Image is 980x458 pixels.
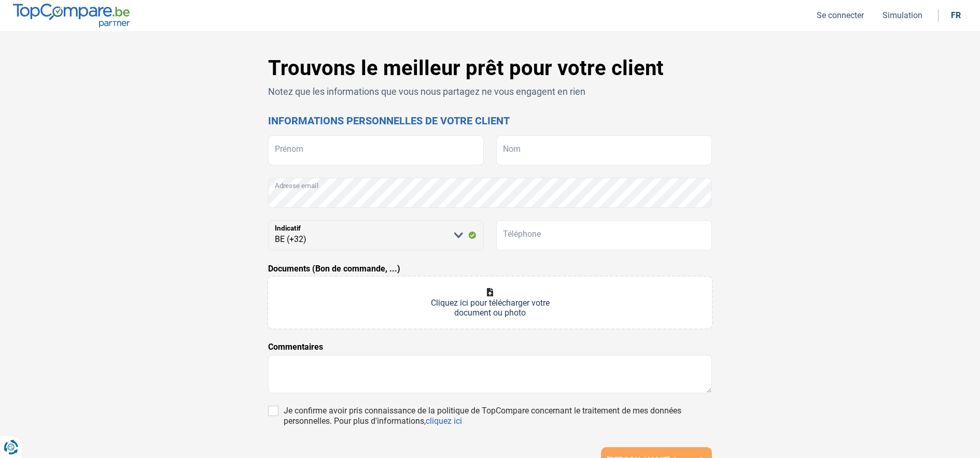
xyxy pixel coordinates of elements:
h2: Informations personnelles de votre client [268,115,712,127]
div: fr [951,10,961,20]
p: Notez que les informations que vous nous partagez ne vous engagent en rien [268,85,712,98]
select: Indicatif [268,220,484,250]
button: Simulation [879,10,926,21]
input: 401020304 [496,220,712,250]
img: TopCompare.be [13,4,130,27]
button: Se connecter [814,10,867,21]
label: Commentaires [268,341,323,353]
h1: Trouvons le meilleur prêt pour votre client [268,56,712,81]
label: Documents (Bon de commande, ...) [268,263,400,275]
a: cliquez ici [426,416,462,426]
div: Je confirme avoir pris connaissance de la politique de TopCompare concernant le traitement de mes... [284,406,712,426]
